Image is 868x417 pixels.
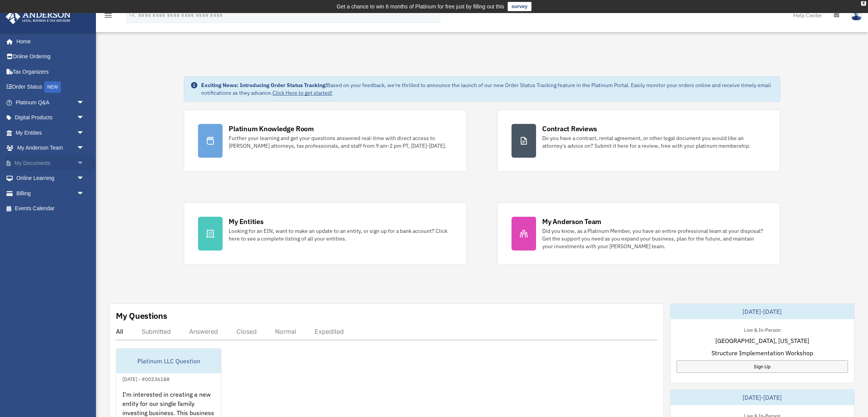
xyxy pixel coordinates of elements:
[77,186,92,201] span: arrow_drop_down
[104,13,113,20] a: menu
[5,49,96,64] a: Online Ordering
[508,2,531,11] a: survey
[542,217,601,226] div: My Anderson Team
[184,110,467,172] a: Platinum Knowledge Room Further your learning and get your questions answered real-time with dire...
[272,89,332,96] a: Click Here to get started!
[542,134,766,150] div: Do you have a contract, rental agreement, or other legal document you would like an attorney's ad...
[5,140,96,156] a: My Anderson Teamarrow_drop_down
[861,1,866,6] div: close
[337,2,504,11] div: Get a chance to win 6 months of Platinum for free just by filling out this
[128,10,137,19] i: search
[116,328,123,335] div: All
[542,124,597,134] div: Contract Reviews
[201,82,327,89] strong: Exciting News: Introducing Order Status Tracking!
[5,64,96,79] a: Tax Organizers
[77,171,92,186] span: arrow_drop_down
[5,79,96,95] a: Order StatusNEW
[715,336,809,345] span: [GEOGRAPHIC_DATA], [US_STATE]
[189,328,218,335] div: Answered
[116,374,176,382] div: [DATE] - #00236188
[44,81,61,93] div: NEW
[229,134,452,150] div: Further your learning and get your questions answered real-time with direct access to [PERSON_NAM...
[116,310,167,321] div: My Questions
[77,110,92,126] span: arrow_drop_down
[5,34,92,49] a: Home
[77,140,92,156] span: arrow_drop_down
[116,349,221,373] div: Platinum LLC Question
[77,95,92,110] span: arrow_drop_down
[5,186,96,201] a: Billingarrow_drop_down
[236,328,257,335] div: Closed
[201,81,774,97] div: Based on your feedback, we're thrilled to announce the launch of our new Order Status Tracking fe...
[229,124,314,134] div: Platinum Knowledge Room
[5,95,96,110] a: Platinum Q&Aarrow_drop_down
[738,325,787,333] div: Live & In-Person
[711,348,813,358] span: Structure Implementation Workshop
[77,155,92,171] span: arrow_drop_down
[542,227,766,250] div: Did you know, as a Platinum Member, you have an entire professional team at your disposal? Get th...
[315,328,344,335] div: Expedited
[670,304,855,319] div: [DATE]-[DATE]
[275,328,296,335] div: Normal
[142,328,171,335] div: Submitted
[5,201,96,216] a: Events Calendar
[229,227,452,242] div: Looking for an EIN, want to make an update to an entity, or sign up for a bank account? Click her...
[229,217,263,226] div: My Entities
[670,390,855,405] div: [DATE]-[DATE]
[851,10,862,21] img: User Pic
[184,203,467,265] a: My Entities Looking for an EIN, want to make an update to an entity, or sign up for a bank accoun...
[3,9,73,24] img: Anderson Advisors Platinum Portal
[5,125,96,140] a: My Entitiesarrow_drop_down
[5,171,96,186] a: Online Learningarrow_drop_down
[5,155,96,171] a: My Documentsarrow_drop_down
[77,125,92,141] span: arrow_drop_down
[5,110,96,125] a: Digital Productsarrow_drop_down
[677,360,848,373] a: Sign Up
[497,203,780,265] a: My Anderson Team Did you know, as a Platinum Member, you have an entire professional team at your...
[104,11,113,20] i: menu
[497,110,780,172] a: Contract Reviews Do you have a contract, rental agreement, or other legal document you would like...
